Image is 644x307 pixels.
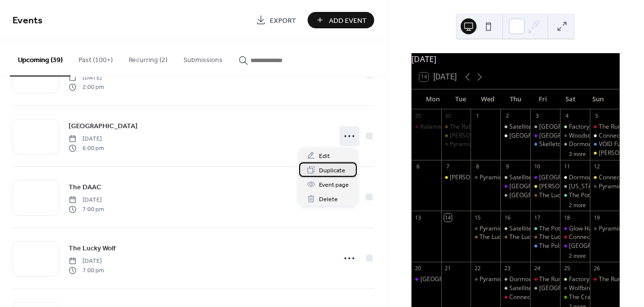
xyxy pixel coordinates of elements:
[530,182,560,191] div: Bell's Eccentric Cafe
[590,149,620,157] div: Bell's Eccentric Cafe
[530,191,560,200] div: The Lucky Wolf
[539,123,599,131] div: [GEOGRAPHIC_DATA]
[560,275,590,284] div: Factory Coffee (Frank St)
[593,112,600,120] div: 5
[599,275,630,284] div: The RunOff
[509,132,569,140] div: [GEOGRAPHIC_DATA]
[471,275,500,284] div: Pyramid Scheme
[530,123,560,131] div: Dormouse Theater
[500,284,530,293] div: Satellite Records Open Mic
[530,140,560,149] div: Skelletones
[533,265,541,272] div: 24
[319,180,349,190] span: Event page
[590,173,620,182] div: Connecting Chords Fest (Bell's Eccentric Cafe)
[480,173,526,182] div: Pyramid Scheme
[69,242,116,254] a: The Lucky Wolf
[557,89,584,109] div: Sat
[565,251,590,259] button: 2 more
[444,112,452,120] div: 30
[590,132,620,140] div: Connecting Chords Fest (Dormouse Theater)
[175,40,231,76] button: Submissions
[500,233,530,241] div: The Lucky Wolf
[509,225,583,233] div: Satellite Records Open Mic
[509,233,551,241] div: The Lucky Wolf
[500,132,530,140] div: Dormouse Theater
[69,243,116,254] span: The Lucky Wolf
[593,214,600,221] div: 19
[593,265,600,272] div: 26
[308,12,374,28] button: Add Event
[12,11,43,30] span: Events
[560,140,590,149] div: Dormouse: Rad Riso Open Print
[471,225,500,233] div: Pyramid Scheme
[539,173,599,182] div: [GEOGRAPHIC_DATA]
[530,225,560,233] div: The Potato Sack
[590,275,620,284] div: The RunOff
[444,265,452,272] div: 21
[471,173,500,182] div: Pyramid Scheme
[539,191,580,200] div: The Lucky Wolf
[480,275,526,284] div: Pyramid Scheme
[441,173,471,182] div: Bell's Eccentric Cafe
[569,225,640,233] div: Glow Hall: Movie Matinee
[500,225,530,233] div: Satellite Records Open Mic
[69,120,138,132] a: [GEOGRAPHIC_DATA]
[593,163,600,170] div: 12
[69,82,104,91] span: 2:00 pm
[565,200,590,209] button: 2 more
[248,12,304,28] a: Export
[530,242,560,250] div: The Polish Hall @ Factory Coffee
[530,132,560,140] div: Glow Hall
[414,112,422,120] div: 29
[533,163,541,170] div: 10
[414,214,422,221] div: 13
[411,123,441,131] div: Kalamazoo Photo Collective Meetup
[69,266,104,275] span: 7:00 pm
[563,163,570,170] div: 11
[530,173,560,182] div: Glow Hall
[500,182,530,191] div: Glow Hall
[539,132,599,140] div: [GEOGRAPHIC_DATA]
[500,275,530,284] div: Dormouse: Rad Riso Open Print
[560,242,590,250] div: Glow Hall
[444,163,452,170] div: 7
[509,173,583,182] div: Satellite Records Open Mic
[539,242,629,250] div: The Polish Hall @ Factory Coffee
[420,275,481,284] div: [GEOGRAPHIC_DATA]
[10,40,71,77] button: Upcoming (39)
[450,132,538,140] div: [PERSON_NAME] Eccentric Cafe
[69,144,104,153] span: 6:00 pm
[319,151,330,161] span: Edit
[500,191,530,200] div: Dormouse Theater
[560,225,590,233] div: Glow Hall: Movie Matinee
[474,89,501,109] div: Wed
[474,265,481,272] div: 22
[319,194,338,205] span: Delete
[503,265,511,272] div: 23
[560,191,590,200] div: The Potato Sack
[411,275,441,284] div: Glow Hall
[539,233,580,241] div: The Lucky Wolf
[560,284,590,293] div: Wolfbird House (St. Joseph)
[441,132,471,140] div: Bell's Eccentric Cafe
[270,15,296,26] span: Export
[539,284,599,293] div: [GEOGRAPHIC_DATA]
[411,53,620,65] div: [DATE]
[474,214,481,221] div: 15
[414,265,422,272] div: 20
[474,163,481,170] div: 8
[503,163,511,170] div: 9
[441,123,471,131] div: The Rabbithole
[69,182,101,193] span: The DAAC
[69,257,104,266] span: [DATE]
[441,140,471,149] div: Pyramid Scheme
[69,135,104,144] span: [DATE]
[533,112,541,120] div: 3
[500,123,530,131] div: Satellite Records Open Mic
[569,242,629,250] div: [GEOGRAPHIC_DATA]
[69,181,101,193] a: The DAAC
[563,112,570,120] div: 4
[529,89,557,109] div: Fri
[450,173,538,182] div: [PERSON_NAME] Eccentric Cafe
